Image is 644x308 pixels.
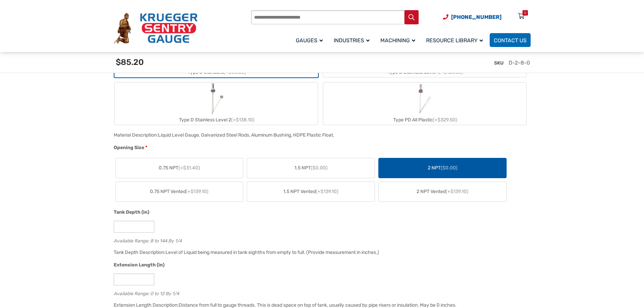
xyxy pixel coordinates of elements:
[179,302,457,308] div: Distance from full to gauge threads. This is dead space on top of tank, usually caused by pipe ri...
[316,189,338,194] span: (+$139.10)
[451,14,502,20] span: [PHONE_NUMBER]
[178,165,200,171] span: (+$31.40)
[330,32,376,48] a: Industries
[114,13,198,44] img: Krueger Sentry Gauge
[115,115,318,125] div: Type D Stainless Level 2
[443,13,502,21] a: Phone Number (920) 434-8860
[334,37,370,44] span: Industries
[490,33,531,47] a: Contact Us
[150,188,208,195] span: 0.75 NPT Vented
[114,237,527,243] div: Available Range: 8 to 144 By 1/4
[114,209,149,215] span: Tank Depth (in)
[311,165,328,171] span: ($0.00)
[417,188,468,195] span: 2 NPT Vented
[114,262,164,268] span: Extension Length (in)
[283,188,338,195] span: 1.5 NPT Vented
[441,165,458,171] span: ($0.00)
[292,32,330,48] a: Gauges
[494,37,527,44] span: Contact Us
[426,37,483,44] span: Resource Library
[446,189,468,194] span: (+$139.10)
[231,117,254,123] span: (+$138.10)
[524,10,526,16] div: 0
[428,164,458,171] span: 2 NPT
[296,37,323,44] span: Gauges
[323,115,526,125] div: Type PD All Plastic
[509,60,530,66] span: D-2-8-0
[323,82,526,125] label: Type PD All Plastic
[159,164,200,171] span: 0.75 NPT
[115,82,318,125] label: Type D Stainless Level 2
[114,289,527,296] div: Available Range: 0 to 12 By 1/4
[145,144,147,151] abbr: required
[114,250,165,255] span: Tank Depth Description:
[114,145,144,150] span: Opening Size
[376,32,422,48] a: Machining
[380,37,415,44] span: Machining
[433,117,457,123] span: (+$329.50)
[165,250,379,255] div: Level of Liquid being measured in tank eighths from empty to full. (Provide measurement in inches.)
[294,164,328,171] span: 1.5 NPT
[494,60,504,66] span: SKU
[114,302,179,308] span: Extension Length Description:
[186,189,208,194] span: (+$139.10)
[114,132,158,138] span: Material Description:
[422,32,490,48] a: Resource Library
[158,132,334,138] div: Liquid Level Gauge, Galvanized Steel Rods, Aluminum Bushing, HDPE Plastic Float.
